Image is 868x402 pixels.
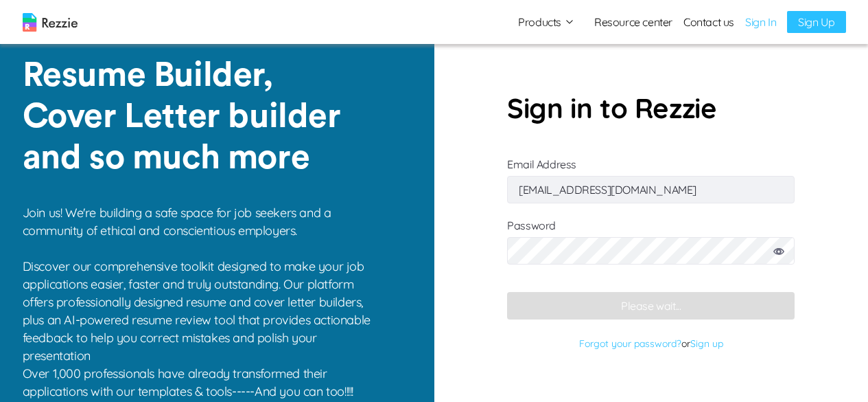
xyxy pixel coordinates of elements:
p: Join us! We're building a safe space for job seekers and a community of ethical and conscientious... [23,204,380,365]
button: Products [518,14,575,30]
input: Email Address [507,176,795,203]
p: Resume Builder, Cover Letter builder and so much more [23,55,365,179]
a: Sign Up [787,11,845,33]
img: logo [23,13,78,32]
label: Email Address [507,157,795,197]
a: Forgot your password? [579,337,681,350]
p: Over 1,000 professionals have already transformed their applications with our templates & tools--... [23,365,380,401]
button: Please wait... [507,292,795,320]
p: or [507,333,795,354]
a: Sign up [690,337,723,350]
a: Contact us [683,14,734,30]
input: Password [507,237,795,265]
label: Password [507,219,795,278]
p: Sign in to Rezzie [507,87,795,129]
a: Sign In [745,14,776,30]
a: Resource center [594,14,672,30]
